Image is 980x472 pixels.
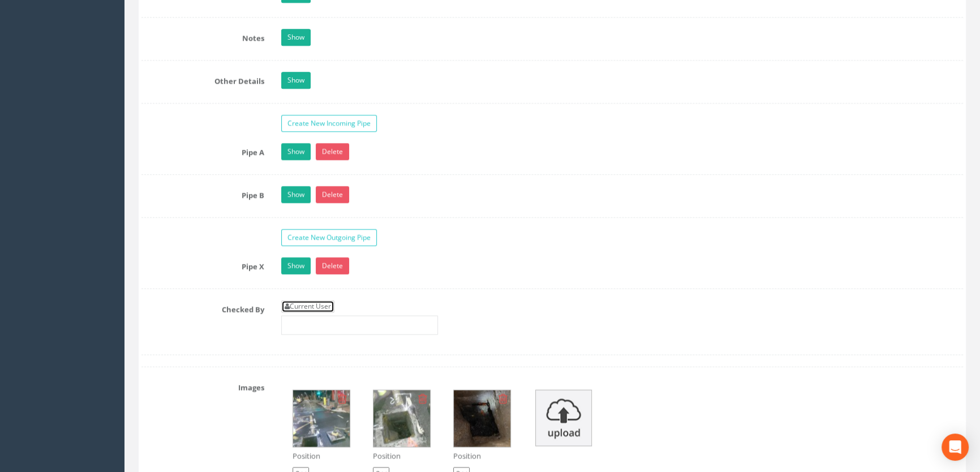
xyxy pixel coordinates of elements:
[454,390,510,447] img: 4147af5a-5b31-6876-99e6-dd78c3c46c99_36dc336d-d0c4-9bc4-56b8-32c820426b98_thumb.jpg
[281,29,311,46] a: Show
[281,186,311,203] a: Show
[133,300,273,315] label: Checked By
[281,257,311,274] a: Show
[316,257,349,274] a: Delete
[133,143,273,158] label: Pipe A
[133,186,273,201] label: Pipe B
[281,72,311,89] a: Show
[942,434,969,461] div: Open Intercom Messenger
[373,451,431,461] p: Position
[281,115,377,132] a: Create New Incoming Pipe
[281,300,334,313] a: Current User
[535,389,592,446] img: upload_icon.png
[133,378,273,393] label: Images
[373,390,430,447] img: 4147af5a-5b31-6876-99e6-dd78c3c46c99_fa217cf3-c260-fc9a-0006-4fbc9e86f5d4_thumb.jpg
[281,229,377,246] a: Create New Outgoing Pipe
[133,257,273,272] label: Pipe X
[293,390,350,447] img: 4147af5a-5b31-6876-99e6-dd78c3c46c99_c628c595-435f-d718-c3d0-159cc5b533f2_thumb.jpg
[133,29,273,44] label: Notes
[281,143,311,160] a: Show
[293,451,350,461] p: Position
[453,451,511,461] p: Position
[133,72,273,86] label: Other Details
[316,143,349,160] a: Delete
[316,186,349,203] a: Delete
